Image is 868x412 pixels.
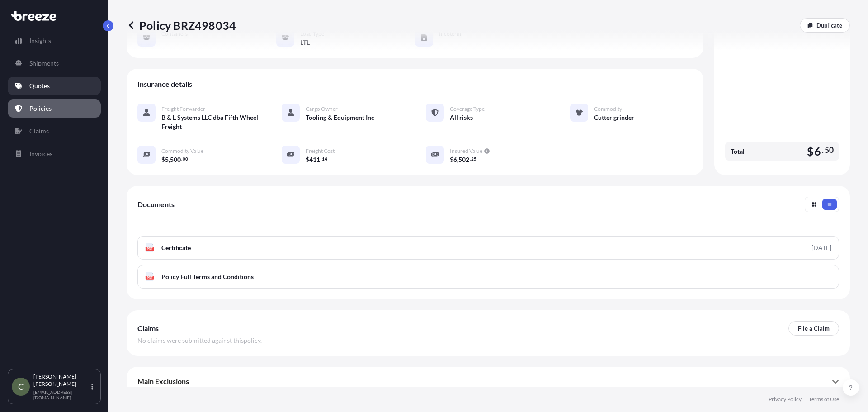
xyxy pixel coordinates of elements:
[309,156,320,163] span: 411
[306,113,374,122] span: Tooling & Equipment Inc
[594,113,634,122] span: Cutter grinder
[137,265,839,289] a: PDFPolicy Full Terms and Conditions
[458,156,469,163] span: 502
[137,370,839,392] div: Main Exclusions
[594,105,622,113] span: Commodity
[137,236,839,260] a: PDFCertificate[DATE]
[457,156,458,163] span: ,
[147,276,153,279] text: PDF
[8,99,101,118] a: Policies
[137,80,192,89] span: Insurance details
[8,77,101,95] a: Quotes
[8,122,101,140] a: Claims
[161,113,260,131] span: B & L Systems LLC dba Fifth Wheel Freight
[450,147,482,155] span: Insured Value
[822,147,824,153] span: .
[161,147,203,155] span: Commodity Value
[825,147,834,153] span: 50
[470,157,471,161] span: .
[183,157,188,161] span: 00
[181,157,182,161] span: .
[29,59,59,68] p: Shipments
[450,105,485,113] span: Coverage Type
[306,105,338,113] span: Cargo Owner
[731,147,745,156] span: Total
[137,324,159,333] span: Claims
[788,321,839,336] a: File a Claim
[161,243,191,252] span: Certificate
[814,146,821,157] span: 6
[809,396,839,403] a: Terms of Use
[800,18,850,33] a: Duplicate
[306,156,309,163] span: $
[322,157,327,161] span: 14
[29,149,52,158] p: Invoices
[811,243,831,252] div: [DATE]
[8,54,101,72] a: Shipments
[29,81,50,90] p: Quotes
[29,36,51,45] p: Insights
[29,127,49,136] p: Claims
[450,156,453,163] span: $
[165,156,169,163] span: 5
[169,156,170,163] span: ,
[471,157,476,161] span: 25
[127,18,236,33] p: Policy BRZ498034
[161,105,205,113] span: Freight Forwarder
[453,156,457,163] span: 6
[807,146,814,157] span: $
[161,156,165,163] span: $
[798,324,830,333] p: File a Claim
[161,272,254,281] span: Policy Full Terms and Conditions
[147,247,153,251] text: PDF
[450,113,473,122] span: All risks
[18,382,24,391] span: C
[33,389,90,400] p: [EMAIL_ADDRESS][DOMAIN_NAME]
[170,156,181,163] span: 500
[137,200,175,209] span: Documents
[8,32,101,50] a: Insights
[33,373,90,388] p: [PERSON_NAME] [PERSON_NAME]
[29,104,52,113] p: Policies
[816,21,842,30] p: Duplicate
[306,147,335,155] span: Freight Cost
[8,145,101,163] a: Invoices
[321,157,321,161] span: .
[137,336,262,345] span: No claims were submitted against this policy .
[137,377,189,386] span: Main Exclusions
[769,396,802,403] a: Privacy Policy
